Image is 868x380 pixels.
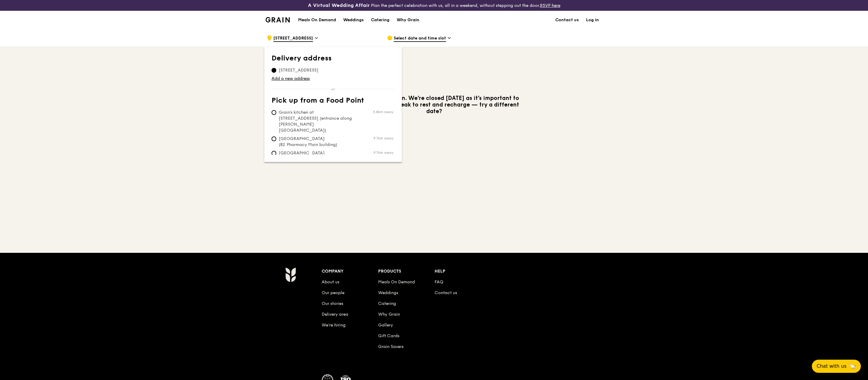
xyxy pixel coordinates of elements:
[371,11,389,29] div: Catering
[272,68,276,73] input: [STREET_ADDRESS]
[552,11,582,29] a: Contact us
[435,290,457,295] a: Contact us
[322,301,343,306] a: Our stories
[298,17,336,23] h1: Meals On Demand
[272,67,326,73] span: [STREET_ADDRESS]
[272,110,361,133] span: Grain's kitchen at [STREET_ADDRESS] (entrance along [PERSON_NAME][GEOGRAPHIC_DATA])
[540,3,560,8] a: RSVP here
[308,2,370,8] h3: A Virtual Wedding Affair
[272,151,276,156] input: [GEOGRAPHIC_DATA] (Level 1 [PERSON_NAME] block drop-off point)9.7km away
[262,2,606,8] div: Plan the perfect celebration with us, all in a weekend, without stepping out the door.
[322,290,344,295] a: Our people
[378,312,400,317] a: Why Grain
[272,54,395,65] th: Delivery address
[285,267,296,282] img: Grain
[582,11,602,29] a: Log in
[272,136,276,141] input: [GEOGRAPHIC_DATA] (B2 Pharmacy Main building)9.7km away
[394,35,446,42] span: Select date and time slot
[272,96,395,107] th: Pick up from a Food Point
[266,10,290,28] a: GrainGrain
[378,323,393,328] a: Gallery
[378,279,415,285] a: Meals On Demand
[393,11,423,29] a: Why Grain
[272,136,361,148] span: [GEOGRAPHIC_DATA] (B2 Pharmacy Main building)
[322,267,378,276] div: Company
[322,312,348,317] a: Delivery area
[367,11,393,29] a: Catering
[378,344,404,349] a: Grain Savers
[272,76,395,82] a: Add a new address
[322,279,339,285] a: About us
[272,110,276,115] input: Grain's kitchen at [STREET_ADDRESS] (entrance along [PERSON_NAME][GEOGRAPHIC_DATA])5.8km away
[373,150,393,155] span: 9.7km away
[817,363,846,370] span: Chat with us
[812,360,861,373] button: Chat with us🦙
[322,323,346,328] a: We’re hiring
[340,11,367,29] a: Weddings
[378,301,396,306] a: Catering
[397,11,419,29] div: Why Grain
[373,110,393,114] span: 5.8km away
[378,333,399,338] a: Gift Cards
[435,279,443,285] a: FAQ
[378,267,435,276] div: Products
[849,363,856,370] span: 🦙
[344,95,524,115] h3: Hello hungry human. We’re closed [DATE] as it’s important to give our chefs a break to rest and r...
[266,17,290,22] img: Grain
[373,136,393,141] span: 9.7km away
[273,35,313,42] span: [STREET_ADDRESS]
[272,150,361,168] span: [GEOGRAPHIC_DATA] (Level 1 [PERSON_NAME] block drop-off point)
[435,267,491,276] div: Help
[378,290,398,295] a: Weddings
[343,11,364,29] div: Weddings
